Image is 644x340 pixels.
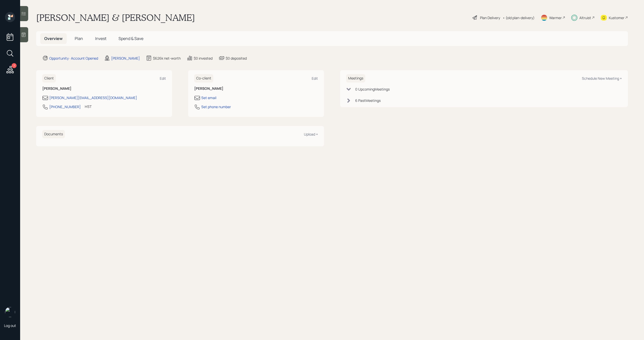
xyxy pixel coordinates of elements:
[95,36,106,41] span: Invest
[49,95,137,100] div: [PERSON_NAME][EMAIL_ADDRESS][DOMAIN_NAME]
[42,74,56,82] h6: Client
[582,76,622,81] div: Schedule New Meeting +
[42,130,65,138] h6: Documents
[111,56,140,61] div: [PERSON_NAME]
[355,87,390,92] div: 0 Upcoming Meeting s
[312,76,318,81] div: Edit
[44,36,63,41] span: Overview
[12,63,17,68] div: 7
[85,104,92,109] div: HST
[201,104,231,109] div: Set phone number
[304,132,318,137] div: Upload +
[4,323,16,328] div: Log out
[75,36,83,41] span: Plan
[346,74,365,82] h6: Meetings
[609,15,624,20] div: Kustomer
[355,98,381,103] div: 6 Past Meeting s
[549,15,562,20] div: Warmer
[503,15,535,20] div: • (old plan-delivery)
[36,12,195,23] h1: [PERSON_NAME] & [PERSON_NAME]
[226,56,247,61] div: $0 deposited
[5,307,15,317] img: michael-russo-headshot.png
[49,104,81,109] div: [PHONE_NUMBER]
[194,74,213,82] h6: Co-client
[42,87,166,91] h6: [PERSON_NAME]
[49,56,98,61] div: Opportunity · Account Opened
[194,87,318,91] h6: [PERSON_NAME]
[201,95,216,100] div: Set email
[579,15,591,20] div: Altruist
[118,36,143,41] span: Spend & Save
[153,56,181,61] div: $626k net-worth
[194,56,213,61] div: $0 invested
[160,76,166,81] div: Edit
[480,15,500,20] div: Plan Delivery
